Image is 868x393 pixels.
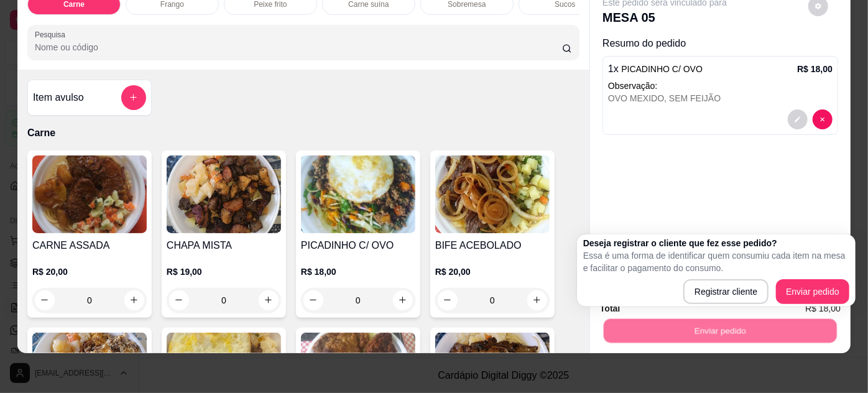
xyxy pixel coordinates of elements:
[600,303,620,313] strong: Total
[435,266,550,278] p: R$ 20,00
[683,279,769,304] button: Registrar cliente
[608,80,833,92] p: Observação:
[32,155,147,233] img: product-image
[776,279,849,304] button: Enviar pedido
[797,63,833,75] p: R$ 18,00
[301,155,415,233] img: product-image
[603,36,838,51] p: Resumo do pedido
[167,266,281,278] p: R$ 19,00
[167,155,281,233] img: product-image
[32,238,147,253] h4: CARNE ASSADA
[435,238,550,253] h4: BIFE ACEBOLADO
[813,109,833,129] button: decrease-product-quantity
[27,126,579,141] p: Carne
[167,238,281,253] h4: CHAPA MISTA
[621,64,703,74] span: PICADINHO C/ OVO
[301,266,415,278] p: R$ 18,00
[35,41,562,53] input: Pesquisa
[33,90,84,105] h4: Item avulso
[35,29,70,40] label: Pesquisa
[603,9,727,26] p: MESA 05
[805,302,841,315] span: R$ 18,00
[301,238,415,253] h4: PICADINHO C/ OVO
[435,155,550,233] img: product-image
[608,92,833,104] div: OVO MEXIDO, SEM FEIJÃO
[604,319,837,343] button: Enviar pedido
[583,249,849,274] p: Essa é uma forma de identificar quem consumiu cada item na mesa e facilitar o pagamento do consumo.
[121,85,146,110] button: add-separate-item
[583,237,849,249] h2: Deseja registrar o cliente que fez esse pedido?
[788,109,808,129] button: decrease-product-quantity
[608,62,703,76] p: 1 x
[32,266,147,278] p: R$ 20,00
